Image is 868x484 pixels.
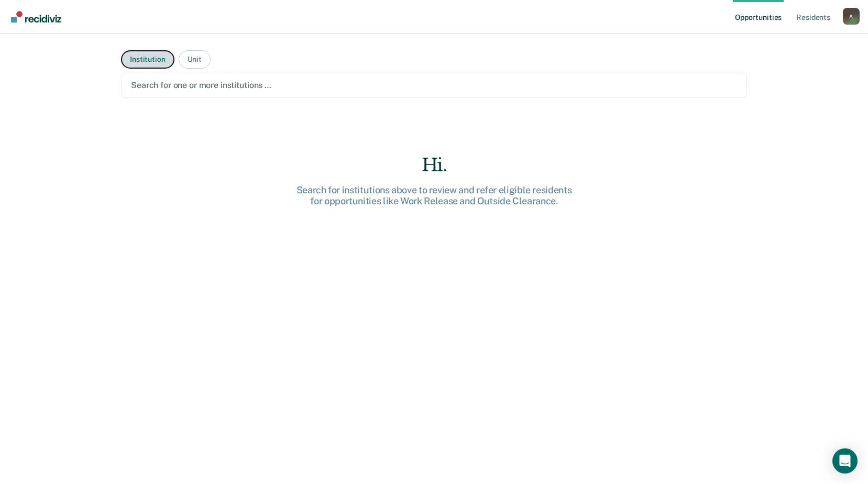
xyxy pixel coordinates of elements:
[179,50,211,69] button: Unit
[121,50,174,69] button: Institution
[843,8,860,25] button: Profile dropdown button
[843,8,860,25] div: A
[11,11,61,23] img: Recidiviz
[267,155,602,176] div: Hi.
[267,184,602,207] div: Search for institutions above to review and refer eligible residents for opportunities like Work ...
[832,448,858,474] div: Open Intercom Messenger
